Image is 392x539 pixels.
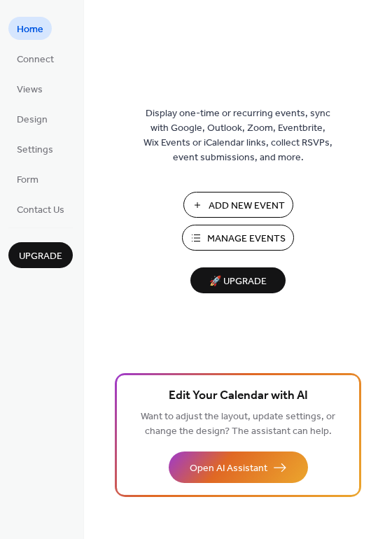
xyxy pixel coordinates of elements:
[8,197,73,220] a: Contact Us
[8,167,47,190] a: Form
[17,143,53,157] span: Settings
[17,22,43,37] span: Home
[183,192,293,218] button: Add New Event
[17,173,38,188] span: Form
[182,225,294,251] button: Manage Events
[8,137,62,160] a: Settings
[8,47,62,70] a: Connect
[17,203,64,218] span: Contact Us
[8,77,51,100] a: Views
[143,106,332,165] span: Display one-time or recurring events, sync with Google, Outlook, Zoom, Eventbrite, Wix Events or ...
[17,113,48,127] span: Design
[141,407,335,441] span: Want to adjust the layout, update settings, or change the design? The assistant can help.
[190,461,267,476] span: Open AI Assistant
[199,272,277,291] span: 🚀 Upgrade
[17,52,54,67] span: Connect
[19,249,62,264] span: Upgrade
[209,199,285,213] span: Add New Event
[190,267,286,293] button: 🚀 Upgrade
[207,232,286,246] span: Manage Events
[169,386,308,406] span: Edit Your Calendar with AI
[169,451,308,483] button: Open AI Assistant
[8,17,52,40] a: Home
[8,242,73,268] button: Upgrade
[8,107,56,130] a: Design
[17,83,43,97] span: Views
